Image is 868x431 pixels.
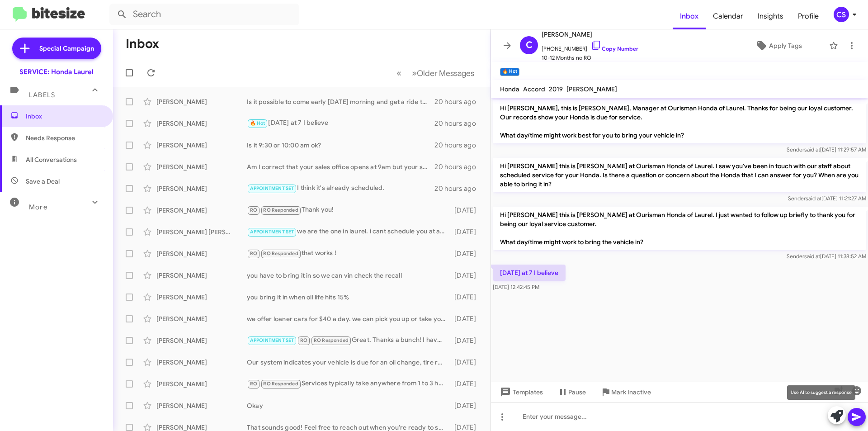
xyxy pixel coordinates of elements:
[493,265,566,281] p: [DATE] at 7 I believe
[450,401,483,410] div: [DATE]
[156,336,247,345] div: [PERSON_NAME]
[247,358,450,367] div: Our system indicates your vehicle is due for an oil change, tire rotation, brake inspection, and ...
[26,112,103,121] span: Inbox
[787,385,855,400] div: Use AI to suggest a response
[434,97,483,106] div: 20 hours ago
[450,336,483,345] div: [DATE]
[791,3,826,29] a: Profile
[732,38,825,54] button: Apply Tags
[493,158,866,192] p: Hi [PERSON_NAME] this is [PERSON_NAME] at Ourisman Honda of Laurel. I saw you've been in touch wi...
[450,249,483,258] div: [DATE]
[250,185,294,191] span: APPOINTMENT SET
[250,229,294,235] span: APPOINTMENT SET
[156,249,247,258] div: [PERSON_NAME]
[247,141,434,150] div: Is it 9:30 or 10:00 am ok?
[434,119,483,128] div: 20 hours ago
[250,120,265,126] span: 🔥 Hot
[314,337,349,343] span: RO Responded
[29,203,47,211] span: More
[156,119,247,128] div: [PERSON_NAME]
[500,68,519,76] small: 🔥 Hot
[450,227,483,237] div: [DATE]
[250,251,257,256] span: RO
[450,271,483,280] div: [DATE]
[434,184,483,193] div: 20 hours ago
[493,207,866,250] p: Hi [PERSON_NAME] this is [PERSON_NAME] at Ourisman Honda of Laurel. I just wanted to follow up br...
[396,67,401,79] span: «
[450,206,483,215] div: [DATE]
[263,381,298,387] span: RO Responded
[542,53,638,62] span: 10-12 Months no RO
[19,67,94,76] div: SERVICE: Honda Laurel
[156,358,247,367] div: [PERSON_NAME]
[450,293,483,302] div: [DATE]
[247,162,434,171] div: Am I correct that your sales office opens at 9am but your service shop opens at 7am?
[247,293,450,302] div: you bring it in when oil life hits 15%
[247,271,450,280] div: you have to bring it in so we can vin check the recall
[804,253,820,260] span: said at
[250,337,294,343] span: APPOINTMENT SET
[566,85,617,93] span: [PERSON_NAME]
[156,162,247,171] div: [PERSON_NAME]
[247,379,450,389] div: Services typically take anywhere from 1 to 3 hours, depending on the maintenance needed. Would yo...
[247,248,450,259] div: that works !
[12,38,101,59] a: Special Campaign
[450,314,483,323] div: [DATE]
[263,251,298,256] span: RO Responded
[247,335,450,346] div: Great. Thanks a bunch! I have it on my calendar and will see you all then.
[550,384,593,400] button: Pause
[523,85,545,93] span: Accord
[542,29,638,40] span: [PERSON_NAME]
[406,64,480,82] button: Next
[156,97,247,106] div: [PERSON_NAME]
[29,91,55,99] span: Labels
[156,314,247,323] div: [PERSON_NAME]
[109,4,299,25] input: Search
[156,271,247,280] div: [PERSON_NAME]
[493,100,866,143] p: Hi [PERSON_NAME], this is [PERSON_NAME], Manager at Ourisman Honda of Laurel. Thanks for being ou...
[392,64,480,82] nav: Page navigation example
[26,177,60,186] span: Save a Deal
[493,284,539,290] span: [DATE] 12:42:45 PM
[591,45,638,52] a: Copy Number
[156,293,247,302] div: [PERSON_NAME]
[706,3,750,29] a: Calendar
[250,207,257,213] span: RO
[156,401,247,410] div: [PERSON_NAME]
[391,64,407,82] button: Previous
[247,401,450,410] div: Okay
[787,253,866,260] span: Sender [DATE] 11:38:52 AM
[673,3,706,29] a: Inbox
[156,184,247,193] div: [PERSON_NAME]
[247,205,450,215] div: Thank you!
[247,227,450,237] div: we are the one in laurel. i cant schedule you at a different dealership.
[834,7,849,22] div: CS
[542,40,638,53] span: [PHONE_NUMBER]
[804,146,820,153] span: said at
[498,384,543,400] span: Templates
[826,7,858,22] button: CS
[568,384,586,400] span: Pause
[247,314,450,323] div: we offer loaner cars for $40 a day. we can pick you up or take you home if your vehicle is here a...
[593,384,658,400] button: Mark Inactive
[156,141,247,150] div: [PERSON_NAME]
[412,67,417,79] span: »
[434,141,483,150] div: 20 hours ago
[769,38,802,54] span: Apply Tags
[750,3,791,29] a: Insights
[39,44,94,53] span: Special Campaign
[549,85,563,93] span: 2019
[450,379,483,388] div: [DATE]
[250,381,257,387] span: RO
[26,155,77,164] span: All Conversations
[156,206,247,215] div: [PERSON_NAME]
[434,162,483,171] div: 20 hours ago
[247,97,434,106] div: Is it possible to come early [DATE] morning and get a ride to the Marc while it is serviced?
[450,358,483,367] div: [DATE]
[526,38,533,52] span: C
[26,133,103,142] span: Needs Response
[806,195,821,202] span: said at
